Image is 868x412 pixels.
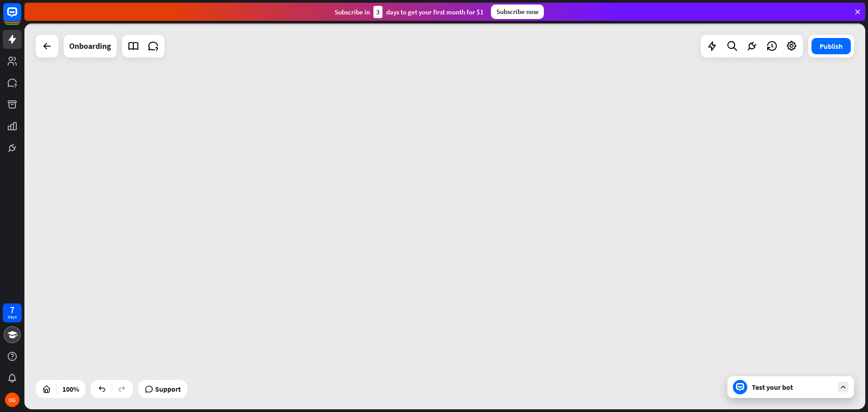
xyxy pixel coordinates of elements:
[373,6,382,18] div: 3
[491,5,544,19] div: Subscribe now
[10,306,14,314] div: 7
[8,314,17,320] div: days
[3,303,22,322] a: 7 days
[335,6,484,18] div: Subscribe in days to get your first month for $1
[5,393,19,407] div: OG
